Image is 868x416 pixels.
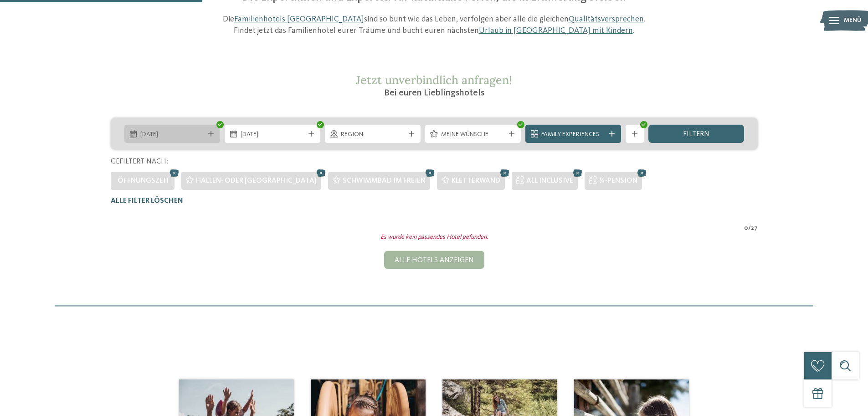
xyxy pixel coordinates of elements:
[111,197,183,205] span: Alle Filter löschen
[541,130,605,139] span: Family Experiences
[104,233,765,242] div: Es wurde kein passendes Hotel gefunden.
[569,15,644,23] a: Qualitätsversprechen
[526,177,573,184] span: All inclusive
[479,26,633,35] a: Urlaub in [GEOGRAPHIC_DATA] mit Kindern
[218,14,651,37] p: Die sind so bunt wie das Leben, verfolgen aber alle die gleichen . Findet jetzt das Familienhotel...
[751,224,758,233] span: 27
[744,224,748,233] span: 0
[343,177,426,184] span: Schwimmbad im Freien
[441,130,505,139] span: Meine Wünsche
[384,251,484,269] div: Alle Hotels anzeigen
[452,177,500,184] span: Kletterwand
[748,224,751,233] span: /
[599,177,637,184] span: ¾-Pension
[341,130,405,139] span: Region
[384,89,484,98] span: Bei euren Lieblingshotels
[683,131,709,138] span: filtern
[118,177,170,184] span: Öffnungszeit
[356,73,512,87] span: Jetzt unverbindlich anfragen!
[196,177,317,184] span: Hallen- oder [GEOGRAPHIC_DATA]
[111,158,168,165] span: Gefiltert nach:
[241,130,304,139] span: [DATE]
[234,15,364,23] a: Familienhotels [GEOGRAPHIC_DATA]
[140,130,204,139] span: [DATE]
